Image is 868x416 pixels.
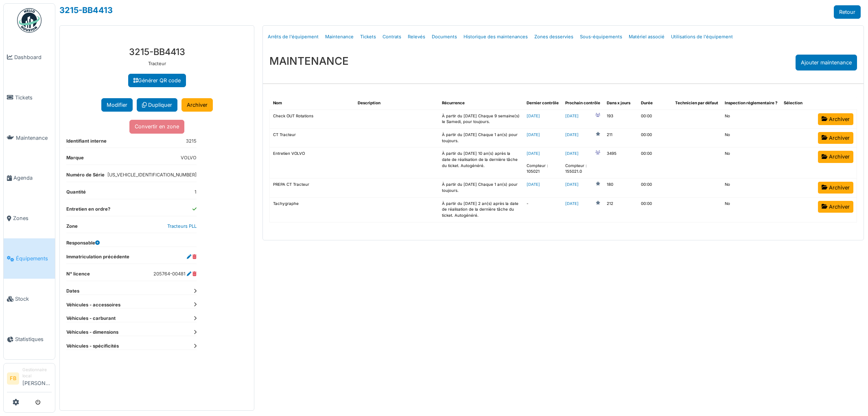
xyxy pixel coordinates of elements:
th: Nom [270,97,354,110]
a: Sous-équipements [577,27,625,46]
th: Dernier contrôle [523,97,562,110]
dt: Quantité [66,189,86,199]
dd: VOLVO [181,154,197,161]
a: Contrats [379,27,404,46]
td: 00:00 [638,110,672,128]
td: 212 [603,197,638,222]
th: Durée [638,97,672,110]
th: Technicien par défaut [672,97,722,110]
td: CT Tracteur [270,129,354,147]
span: Zones [13,214,52,222]
p: Tracteur [66,60,247,67]
span: translation missing: fr.shared.no [725,151,730,156]
td: 00:00 [638,197,672,222]
a: [DATE] [565,132,579,138]
a: Relevés [404,27,429,46]
span: translation missing: fr.shared.no [725,114,730,118]
span: Dashboard [14,53,52,61]
a: Dashboard [4,37,55,77]
td: À partir du [DATE] Chaque 1 an(s) pour toujours. [439,178,523,197]
td: - [523,197,562,222]
span: translation missing: fr.shared.no [725,201,730,206]
td: 3495 [603,147,638,178]
h3: 3215-BB4413 [66,46,247,57]
li: [PERSON_NAME] [22,367,52,390]
span: Stock [15,295,52,303]
th: Prochain contrôle [562,97,603,110]
a: Arrêts de l'équipement [265,27,322,46]
dt: Dates [66,288,197,295]
td: 211 [603,129,638,147]
dd: 3215 [186,138,197,145]
a: Agenda [4,158,55,198]
dt: Véhicules - accessoires [66,302,197,308]
span: Statistiques [15,335,52,343]
td: PREPA CT Tracteur [270,178,354,197]
td: À partir du [DATE] 2 an(s) après la date de réalisation de la dernière tâche du ticket. Autogénéré. [439,197,523,222]
a: [DATE] [565,113,579,119]
td: À partir du [DATE] Chaque 1 an(s) pour toujours. [439,129,523,147]
span: Maintenance [16,134,52,142]
a: Archiver [818,151,853,163]
dt: Immatriculation précédente [66,253,129,264]
a: Maintenance [4,118,55,158]
a: Historique des maintenances [460,27,531,46]
h3: MAINTENANCE [269,55,349,67]
span: translation missing: fr.shared.no [725,182,730,187]
a: Archiver [181,98,213,112]
dd: [US_VEHICLE_IDENTIFICATION_NUMBER] [107,172,197,178]
div: Ajouter maintenance [796,55,857,70]
dd: 1 [195,189,197,196]
a: Stock [4,279,55,319]
td: 00:00 [638,178,672,197]
a: [DATE] [527,132,540,137]
span: Équipements [16,255,52,262]
a: Zones desservies [531,27,577,46]
a: Archiver [818,113,853,125]
dd: 205764-00481 [153,271,197,277]
dt: Marque [66,154,84,165]
a: Tickets [357,27,379,46]
span: translation missing: fr.shared.no [725,132,730,137]
td: 193 [603,110,638,128]
a: Générer QR code [128,74,186,87]
a: Maintenance [322,27,357,46]
a: [DATE] [565,182,579,188]
a: Zones [4,198,55,239]
a: Équipements [4,238,55,279]
th: Inspection réglementaire ? [722,97,781,110]
a: FB Gestionnaire local[PERSON_NAME] [7,367,52,392]
dt: Numéro de Série [66,172,105,182]
a: Archiver [818,201,853,213]
a: Matériel associé [625,27,668,46]
th: Description [354,97,439,110]
a: Dupliquer [137,98,177,112]
th: Sélection [781,97,815,110]
button: Modifier [101,98,133,112]
dt: Zone [66,223,78,233]
dt: Identifiant interne [66,138,107,148]
dt: N° licence [66,271,90,281]
td: À partir du [DATE] Chaque 9 semaine(s) le Samedi, pour toujours. [439,110,523,128]
a: Utilisations de l'équipement [668,27,736,46]
a: [DATE] [527,114,540,118]
a: Archiver [818,132,853,144]
dt: Véhicules - dimensions [66,329,197,336]
td: Tachygraphe [270,197,354,222]
td: 00:00 [638,147,672,178]
td: Compteur : 105021 [523,147,562,178]
a: Archiver [818,182,853,194]
li: FB [7,372,19,385]
dt: Responsable [66,240,100,247]
a: [DATE] [527,182,540,187]
td: 00:00 [638,129,672,147]
a: [DATE] [527,151,540,156]
a: Documents [429,27,460,46]
img: Badge_color-CXgf-gQk.svg [17,8,42,33]
td: 180 [603,178,638,197]
td: À partir du [DATE] 10 an(s) après la date de réalisation de la dernière tâche du ticket. Autogénéré. [439,147,523,178]
dt: Véhicules - carburant [66,315,197,322]
td: Check OUT Rotations [270,110,354,128]
div: Gestionnaire local [22,367,52,379]
a: Tracteurs PLL [167,223,197,229]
